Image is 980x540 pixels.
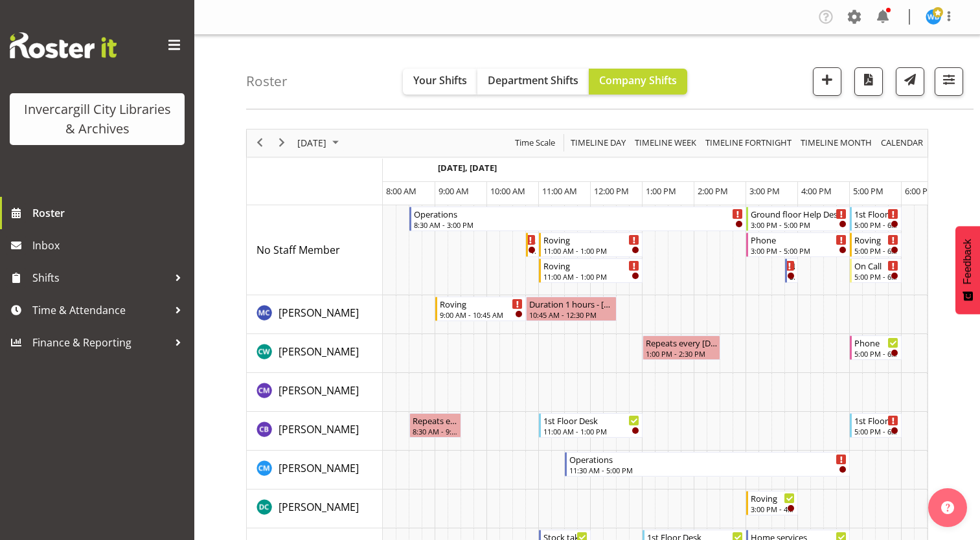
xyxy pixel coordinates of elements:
[438,162,497,174] span: [DATE], [DATE]
[543,259,639,272] div: Roving
[247,334,383,373] td: Catherine Wilson resource
[32,203,188,223] span: Roster
[746,491,798,515] div: Donald Cunningham"s event - Roving Begin From Friday, October 3, 2025 at 3:00:00 PM GMT+13:00 End...
[569,465,847,475] div: 11:30 AM - 5:00 PM
[514,135,556,151] span: Time Scale
[746,207,850,231] div: No Staff Member"s event - Ground floor Help Desk Begin From Friday, October 3, 2025 at 3:00:00 PM...
[854,67,883,96] button: Download a PDF of the roster for the current day
[854,271,898,282] div: 5:00 PM - 6:00 PM
[386,185,416,197] span: 8:00 AM
[526,297,617,321] div: Aurora Catu"s event - Duration 1 hours - Aurora Catu Begin From Friday, October 3, 2025 at 10:45:...
[698,185,728,197] span: 2:00 PM
[413,426,458,436] div: 8:30 AM - 9:30 AM
[854,207,898,220] div: 1st Floor Desk
[749,185,780,197] span: 3:00 PM
[905,185,935,197] span: 6:00 PM
[850,413,902,438] div: Chris Broad"s event - 1st Floor Desk Begin From Friday, October 3, 2025 at 5:00:00 PM GMT+13:00 E...
[529,297,613,310] div: Duration 1 hours - [PERSON_NAME]
[751,207,847,220] div: Ground floor Help Desk
[850,232,902,257] div: No Staff Member"s event - Roving Begin From Friday, October 3, 2025 at 5:00:00 PM GMT+13:00 Ends ...
[850,335,902,360] div: Catherine Wilson"s event - Phone Begin From Friday, October 3, 2025 at 5:00:00 PM GMT+13:00 Ends ...
[854,245,898,256] div: 5:00 PM - 6:00 PM
[643,335,720,360] div: Catherine Wilson"s event - Repeats every friday - Catherine Wilson Begin From Friday, October 3, ...
[256,243,340,257] span: No Staff Member
[790,271,795,282] div: 3:45 PM - 4:00 PM
[539,232,643,257] div: No Staff Member"s event - Roving Begin From Friday, October 3, 2025 at 11:00:00 AM GMT+13:00 Ends...
[279,499,359,515] a: [PERSON_NAME]
[10,32,117,58] img: Rosterit website logo
[414,207,743,220] div: Operations
[247,489,383,528] td: Donald Cunningham resource
[435,297,526,321] div: Aurora Catu"s event - Roving Begin From Friday, October 3, 2025 at 9:00:00 AM GMT+13:00 Ends At F...
[589,69,687,95] button: Company Shifts
[854,414,898,427] div: 1st Floor Desk
[704,135,793,151] span: Timeline Fortnight
[751,491,795,504] div: Roving
[409,207,746,231] div: No Staff Member"s event - Operations Begin From Friday, October 3, 2025 at 8:30:00 AM GMT+13:00 E...
[279,461,359,475] span: [PERSON_NAME]
[790,259,795,272] div: New book tagging
[32,268,168,287] span: Shifts
[23,100,172,139] div: Invercargill City Libraries & Archives
[439,185,469,197] span: 9:00 AM
[896,67,924,96] button: Send a list of all shifts for the selected filtered period to all rostered employees.
[32,333,168,352] span: Finance & Reporting
[247,373,383,412] td: Chamique Mamolo resource
[295,135,345,151] button: October 2025
[440,297,523,310] div: Roving
[853,185,883,197] span: 5:00 PM
[440,309,523,320] div: 9:00 AM - 10:45 AM
[801,185,832,197] span: 4:00 PM
[751,219,847,230] div: 3:00 PM - 5:00 PM
[751,245,847,256] div: 3:00 PM - 5:00 PM
[279,305,359,321] a: [PERSON_NAME]
[854,259,898,272] div: On Call
[543,414,639,427] div: 1st Floor Desk
[854,426,898,436] div: 5:00 PM - 6:00 PM
[539,258,643,283] div: No Staff Member"s event - Roving Begin From Friday, October 3, 2025 at 11:00:00 AM GMT+13:00 Ends...
[279,306,359,320] span: [PERSON_NAME]
[271,129,293,157] div: next period
[935,67,963,96] button: Filter Shifts
[251,135,269,151] button: Previous
[530,233,536,246] div: Roving
[569,135,628,151] button: Timeline Day
[32,236,188,255] span: Inbox
[955,226,980,314] button: Feedback - Show survey
[962,239,974,284] span: Feedback
[279,422,359,436] span: [PERSON_NAME]
[850,258,902,283] div: No Staff Member"s event - On Call Begin From Friday, October 3, 2025 at 5:00:00 PM GMT+13:00 Ends...
[413,73,467,87] span: Your Shifts
[854,348,898,359] div: 5:00 PM - 6:00 PM
[414,219,743,230] div: 8:30 AM - 3:00 PM
[409,413,461,438] div: Chris Broad"s event - Repeats every friday - Chris Broad Begin From Friday, October 3, 2025 at 8:...
[526,232,539,257] div: No Staff Member"s event - Roving Begin From Friday, October 3, 2025 at 10:45:00 AM GMT+13:00 Ends...
[32,300,168,320] span: Time & Attendance
[633,135,698,151] span: Timeline Week
[279,344,359,359] a: [PERSON_NAME]
[703,135,794,151] button: Fortnight
[633,135,699,151] button: Timeline Week
[247,205,383,295] td: No Staff Member resource
[247,295,383,334] td: Aurora Catu resource
[785,258,798,283] div: No Staff Member"s event - New book tagging Begin From Friday, October 3, 2025 at 3:45:00 PM GMT+1...
[543,271,639,282] div: 11:00 AM - 1:00 PM
[850,207,902,231] div: No Staff Member"s event - 1st Floor Desk Begin From Friday, October 3, 2025 at 5:00:00 PM GMT+13:...
[854,336,898,349] div: Phone
[879,135,926,151] button: Month
[403,69,477,95] button: Your Shifts
[751,233,847,246] div: Phone
[569,453,847,466] div: Operations
[529,309,613,320] div: 10:45 AM - 12:30 PM
[813,67,841,96] button: Add a new shift
[279,344,359,359] span: [PERSON_NAME]
[249,129,271,157] div: previous period
[296,135,328,151] span: [DATE]
[646,348,717,359] div: 1:00 PM - 2:30 PM
[293,129,347,157] div: October 3, 2025
[854,219,898,230] div: 5:00 PM - 6:00 PM
[279,500,359,514] span: [PERSON_NAME]
[751,504,795,514] div: 3:00 PM - 4:00 PM
[594,185,629,197] span: 12:00 PM
[247,412,383,451] td: Chris Broad resource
